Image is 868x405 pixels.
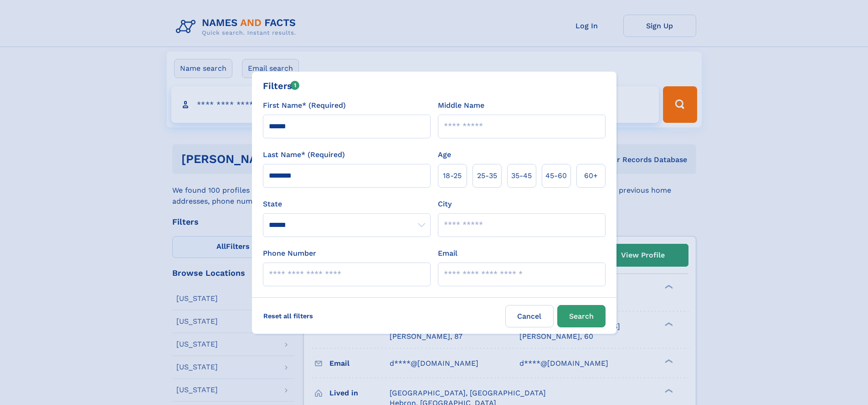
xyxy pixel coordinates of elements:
label: Middle Name [438,100,484,111]
label: State [263,199,431,210]
label: Cancel [505,305,554,327]
span: 35‑45 [511,170,532,181]
label: Last Name* (Required) [263,149,345,160]
label: City [438,199,452,210]
span: 45‑60 [545,170,567,181]
span: 25‑35 [477,170,497,181]
div: Filters [263,79,300,93]
label: Age [438,149,451,160]
label: First Name* (Required) [263,100,346,111]
button: Search [557,305,606,327]
span: 18‑25 [443,170,462,181]
span: 60+ [584,170,598,181]
label: Reset all filters [257,305,319,327]
label: Email [438,248,457,259]
label: Phone Number [263,248,316,259]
